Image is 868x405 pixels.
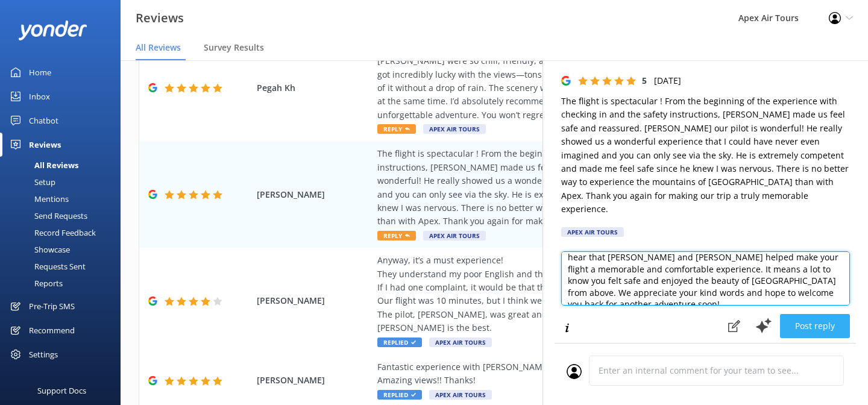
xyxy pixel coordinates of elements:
[29,133,61,157] div: Reviews
[377,390,422,400] span: Replied
[136,8,184,28] h3: Reviews
[7,190,69,207] div: Mentions
[377,41,768,122] div: We had an amazing experience with Apex Helicopter Tours! [PERSON_NAME] and [PERSON_NAME] were so ...
[18,20,87,40] img: yonder-white-logo.png
[377,147,768,228] div: The flight is spectacular ! From the beginning of the experience with checking in and the safety ...
[654,74,681,87] p: [DATE]
[257,294,371,307] span: [PERSON_NAME]
[29,318,75,342] div: Recommend
[29,84,50,108] div: Inbox
[7,190,121,207] a: Mentions
[7,207,121,224] a: Send Requests
[429,337,492,347] span: Apex Air Tours
[7,275,121,292] a: Reports
[29,294,75,318] div: Pre-Trip SMS
[429,390,492,400] span: Apex Air Tours
[7,224,121,241] a: Record Feedback
[561,227,624,237] div: Apex Air Tours
[423,124,486,134] span: Apex Air Tours
[7,258,86,275] div: Requests Sent
[204,42,264,54] span: Survey Results
[567,364,582,379] img: user_profile.svg
[377,360,768,388] div: Fantastic experience with [PERSON_NAME] and our pilot [PERSON_NAME] for the Sunset Tour! Amazing ...
[377,231,416,240] span: Reply
[7,157,78,174] div: All Reviews
[136,42,181,54] span: All Reviews
[377,337,422,347] span: Replied
[642,75,647,86] span: 5
[29,108,58,133] div: Chatbot
[257,81,371,95] span: Pegah Kh
[7,258,121,275] a: Requests Sent
[7,275,63,292] div: Reports
[7,157,121,174] a: All Reviews
[7,174,121,190] a: Setup
[257,188,371,201] span: [PERSON_NAME]
[7,241,70,258] div: Showcase
[561,251,850,306] textarea: Thank you so much for your wonderful review! We're thrilled to hear that [PERSON_NAME] and [PERSO...
[561,95,850,216] p: The flight is spectacular ! From the beginning of the experience with checking in and the safety ...
[7,224,96,241] div: Record Feedback
[29,342,58,366] div: Settings
[7,174,55,190] div: Setup
[7,241,121,258] a: Showcase
[7,207,87,224] div: Send Requests
[377,124,416,134] span: Reply
[780,314,850,338] button: Post reply
[257,374,371,387] span: [PERSON_NAME]
[29,60,51,84] div: Home
[423,231,486,240] span: Apex Air Tours
[37,378,86,403] div: Support Docs
[377,254,768,334] div: Anyway, it’s a must experience! They understand my poor English and their explanations are easy t...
